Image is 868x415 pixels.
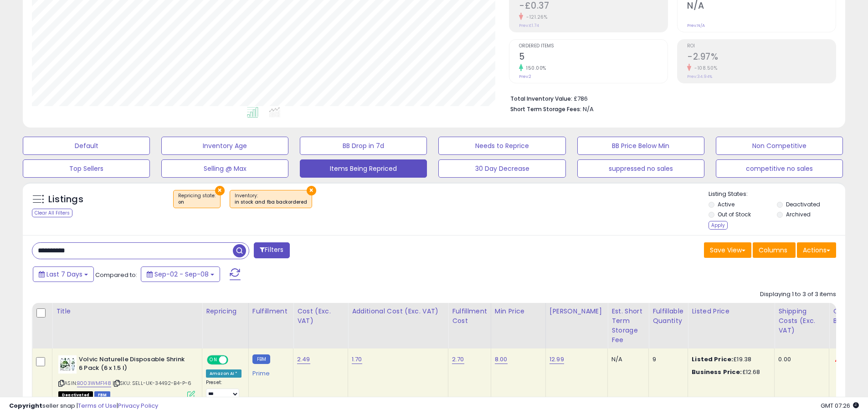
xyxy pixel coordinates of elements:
[778,355,822,364] div: 0.00
[297,307,344,326] div: Cost (Exc. VAT)
[118,401,158,410] a: Privacy Policy
[577,137,704,155] button: BB Price Below Min
[206,307,245,316] div: Repricing
[252,366,286,377] div: Prime
[78,401,117,410] a: Terms of Use
[161,159,288,178] button: Selling @ Max
[94,391,111,399] span: FBM
[48,193,83,206] h5: Listings
[704,242,751,258] button: Save View
[692,307,770,316] div: Listed Price
[519,23,539,28] small: Prev: £1.74
[709,190,845,199] p: Listing States:
[297,355,310,364] a: 2.49
[687,23,705,28] small: Prev: N/A
[206,369,241,378] div: Amazon AI *
[252,354,270,364] small: FBM
[519,0,668,13] h2: -£0.37
[652,355,681,364] div: 9
[519,44,668,49] span: Ordered Items
[577,159,704,178] button: suppressed no sales
[352,307,444,316] div: Additional Cost (Exc. VAT)
[583,105,594,113] span: N/A
[56,307,198,316] div: Title
[692,355,767,364] div: £19.38
[709,221,728,230] div: Apply
[113,379,192,387] span: | SKU: SELL-UK-34492-B4-P-6
[9,402,158,410] div: seller snap | |
[58,355,195,398] div: ASIN:
[716,137,843,155] button: Non Competitive
[611,355,642,364] div: N/A
[797,242,836,258] button: Actions
[495,355,508,364] a: 8.00
[227,356,241,364] span: OFF
[438,137,565,155] button: Needs to Reprice
[550,355,564,364] a: 12.99
[718,210,751,218] label: Out of Stock
[786,210,811,218] label: Archived
[252,307,289,316] div: Fulfillment
[352,355,362,364] a: 1.70
[178,199,216,205] div: on
[718,200,734,208] label: Active
[79,355,190,374] b: Volvic Naturelle Disposable Shrink 6 Pack (6 x 1.5 l)
[235,192,307,206] span: Inventory :
[519,51,668,64] h2: 5
[691,65,717,72] small: -108.50%
[687,74,712,79] small: Prev: 34.94%
[307,186,316,195] button: ×
[23,137,150,155] button: Default
[510,105,581,113] b: Short Term Storage Fees:
[208,356,219,364] span: ON
[77,379,111,387] a: B003WMF148
[95,271,137,279] span: Compared to:
[23,159,150,178] button: Top Sellers
[692,355,733,364] b: Listed Price:
[692,368,742,376] b: Business Price:
[523,65,546,72] small: 150.00%
[452,307,487,326] div: Fulfillment Cost
[519,74,531,79] small: Prev: 2
[778,307,825,335] div: Shipping Costs (Exc. VAT)
[452,355,464,364] a: 2.70
[9,401,42,410] strong: Copyright
[438,159,565,178] button: 30 Day Decrease
[760,290,836,299] div: Displaying 1 to 3 of 3 items
[161,137,288,155] button: Inventory Age
[235,199,307,205] div: in stock and fba backordered
[33,266,94,282] button: Last 7 Days
[495,307,542,316] div: Min Price
[523,14,547,20] small: -121.26%
[550,307,604,316] div: [PERSON_NAME]
[652,307,684,326] div: Fulfillable Quantity
[687,44,836,49] span: ROI
[58,391,93,399] span: All listings that are unavailable for purchase on Amazon for any reason other than out-of-stock
[510,95,572,102] b: Total Inventory Value:
[215,186,225,195] button: ×
[687,0,836,13] h2: N/A
[58,355,77,374] img: 41un45laj3L._SL40_.jpg
[46,270,82,279] span: Last 7 Days
[716,159,843,178] button: competitive no sales
[141,266,220,282] button: Sep-02 - Sep-08
[611,307,645,345] div: Est. Short Term Storage Fee
[254,242,289,258] button: Filters
[510,92,829,103] li: £786
[821,401,859,410] span: 2025-09-17 07:26 GMT
[178,192,216,206] span: Repricing state :
[300,137,427,155] button: BB Drop in 7d
[786,200,820,208] label: Deactivated
[32,209,72,217] div: Clear All Filters
[154,270,209,279] span: Sep-02 - Sep-08
[759,246,787,255] span: Columns
[300,159,427,178] button: Items Being Repriced
[687,51,836,64] h2: -2.97%
[206,379,241,400] div: Preset:
[753,242,796,258] button: Columns
[692,368,767,376] div: £12.68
